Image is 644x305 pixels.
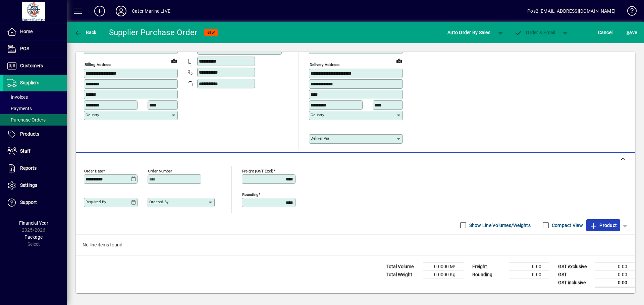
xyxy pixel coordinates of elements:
[555,279,595,287] td: GST inclusive
[468,222,531,229] label: Show Line Volumes/Weights
[20,182,37,188] span: Settings
[383,262,423,271] td: Total Volume
[586,219,620,231] button: Product
[20,29,33,34] span: Home
[169,55,179,66] a: View on map
[311,112,324,117] mat-label: Country
[590,220,617,231] span: Product
[598,27,613,38] span: Cancel
[7,106,32,111] span: Payments
[242,192,258,197] mat-label: Rounding
[74,30,97,35] span: Back
[622,1,636,23] a: Knowledge Base
[394,55,405,66] a: View on map
[383,271,423,279] td: Total Weight
[19,220,48,226] span: Financial Year
[132,6,170,16] div: Cater Marine LIVE
[3,143,67,160] a: Staff
[595,279,635,287] td: 0.00
[3,160,67,177] a: Reports
[84,168,103,173] mat-label: Order date
[20,80,39,85] span: Suppliers
[149,200,168,204] mat-label: Ordered by
[3,126,67,143] a: Products
[625,26,639,39] button: Save
[207,30,215,35] span: NEW
[469,271,509,279] td: Rounding
[110,5,132,17] button: Profile
[86,112,99,117] mat-label: Country
[3,177,67,194] a: Settings
[595,262,635,271] td: 0.00
[20,200,37,205] span: Support
[3,194,67,211] a: Support
[24,234,43,240] span: Package
[627,27,637,38] span: ave
[20,165,37,171] span: Reports
[3,23,67,40] a: Home
[515,30,555,35] span: Order & Email
[511,26,559,39] button: Order & Email
[109,27,198,38] div: Supplier Purchase Order
[242,168,273,173] mat-label: Freight (GST excl)
[76,235,635,255] div: No line items found
[7,94,28,100] span: Invoices
[20,63,43,68] span: Customers
[447,27,490,38] span: Auto Order By Sales
[20,131,39,137] span: Products
[509,262,549,271] td: 0.00
[595,271,635,279] td: 0.00
[596,26,614,39] button: Cancel
[67,26,104,39] app-page-header-button: Back
[7,117,46,123] span: Purchase Orders
[469,262,509,271] td: Freight
[627,30,629,35] span: S
[20,46,29,51] span: POS
[3,41,67,57] a: POS
[86,200,106,204] mat-label: Required by
[3,114,67,126] a: Purchase Orders
[311,136,329,141] mat-label: Deliver via
[423,262,464,271] td: 0.0000 M³
[89,5,110,17] button: Add
[509,271,549,279] td: 0.00
[72,26,98,39] button: Back
[550,222,583,229] label: Compact View
[3,58,67,74] a: Customers
[555,271,595,279] td: GST
[423,271,464,279] td: 0.0000 Kg
[444,26,494,39] button: Auto Order By Sales
[555,262,595,271] td: GST exclusive
[3,91,67,103] a: Invoices
[20,148,31,154] span: Staff
[3,103,67,114] a: Payments
[148,168,172,173] mat-label: Order number
[527,6,615,16] div: Pos2 [EMAIL_ADDRESS][DOMAIN_NAME]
